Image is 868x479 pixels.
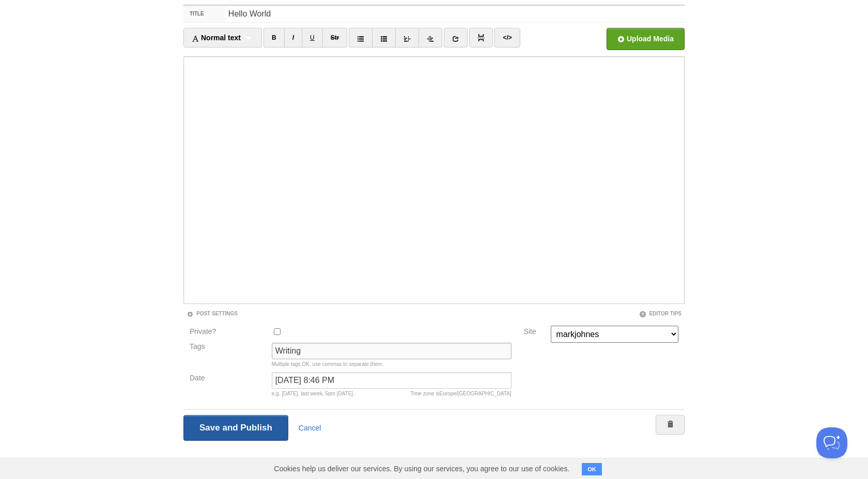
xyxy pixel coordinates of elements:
a: Editor Tips [639,311,681,316]
label: Date [190,374,266,384]
del: Str [331,34,339,41]
span: Europe/[GEOGRAPHIC_DATA] [440,391,512,396]
label: Site [524,328,545,338]
a: Str [322,28,348,47]
a: Post Settings [187,311,238,316]
button: OK [582,463,602,475]
div: Multiple tags OK, use commas to separate them. [272,362,512,367]
label: Title [183,6,225,22]
a: U [302,28,323,47]
a: </> [494,28,520,47]
div: Time zone is [410,391,511,396]
span: Normal text [192,34,241,42]
label: Private? [190,328,266,338]
a: Cancel [299,424,321,432]
div: e.g. [DATE], last week, 5pm [DATE] [272,391,512,396]
label: Tags [187,343,269,350]
img: pagebreak-icon.png [477,34,485,41]
input: Save and Publish [183,415,288,441]
span: Cookies help us deliver our services. By using our services, you agree to our use of cookies. [263,458,580,479]
iframe: Help Scout Beacon - Open [816,427,847,458]
a: I [284,28,302,47]
a: B [263,28,285,47]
